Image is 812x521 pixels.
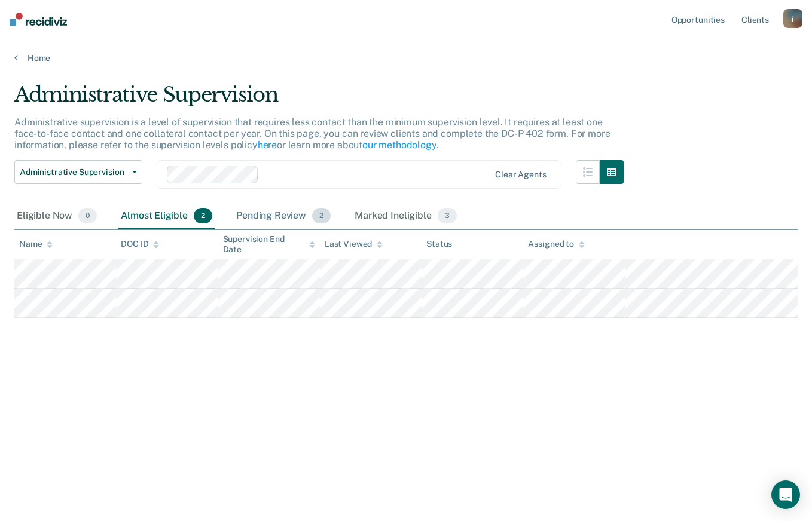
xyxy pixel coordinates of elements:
[325,239,383,249] div: Last Viewed
[14,160,142,184] button: Administrative Supervision
[14,203,99,229] div: Eligible Now0
[258,139,277,151] a: here
[19,239,53,249] div: Name
[352,203,459,229] div: Marked Ineligible3
[118,203,215,229] div: Almost Eligible2
[14,82,624,117] div: Administrative Supervision
[20,167,127,177] span: Administrative Supervision
[121,239,159,249] div: DOC ID
[362,139,436,151] a: our methodology
[771,480,800,509] div: Open Intercom Messenger
[783,9,802,28] button: j
[223,234,315,255] div: Supervision End Date
[14,53,798,63] a: Home
[234,203,333,229] div: Pending Review2
[78,208,97,223] span: 0
[528,239,584,249] div: Assigned to
[14,117,610,151] p: Administrative supervision is a level of supervision that requires less contact than the minimum ...
[10,13,67,26] img: Recidiviz
[194,208,212,223] span: 2
[438,208,457,223] span: 3
[495,170,546,180] div: Clear agents
[312,208,331,223] span: 2
[426,239,452,249] div: Status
